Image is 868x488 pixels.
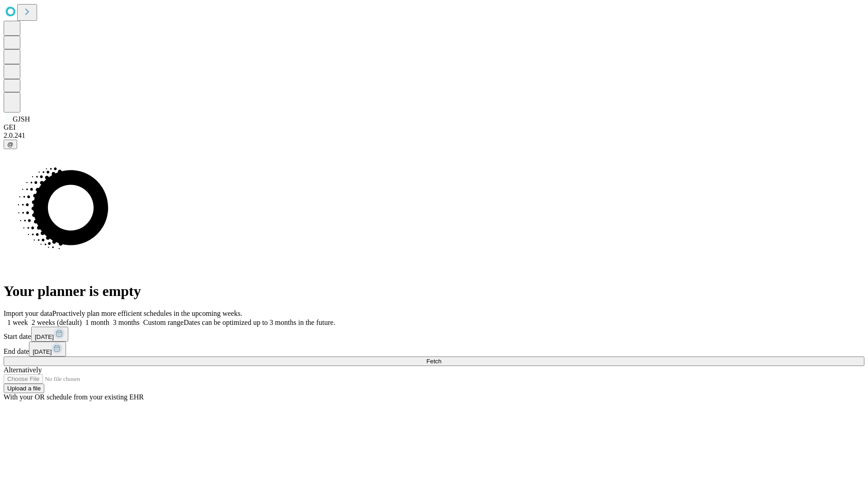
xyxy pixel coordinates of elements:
span: 3 months [113,319,140,326]
span: Custom range [143,319,184,326]
span: @ [7,141,14,148]
div: Start date [4,327,864,342]
button: Fetch [4,357,864,366]
span: 1 week [7,319,28,326]
span: 2 weeks (default) [32,319,82,326]
span: [DATE] [35,333,54,340]
span: Fetch [426,358,441,365]
button: [DATE] [29,342,66,357]
span: 1 month [85,319,109,326]
span: Alternatively [4,366,42,374]
div: 2.0.241 [4,131,864,140]
div: GEI [4,123,864,131]
span: Import your data [4,310,52,317]
div: End date [4,342,864,357]
button: [DATE] [31,327,68,342]
span: With your OR schedule from your existing EHR [4,393,144,401]
h1: Your planner is empty [4,283,864,300]
span: GJSH [13,115,30,123]
span: [DATE] [33,348,52,355]
button: @ [4,140,17,149]
button: Upload a file [4,384,44,393]
span: Proactively plan more efficient schedules in the upcoming weeks. [52,310,242,317]
span: Dates can be optimized up to 3 months in the future. [184,319,335,326]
